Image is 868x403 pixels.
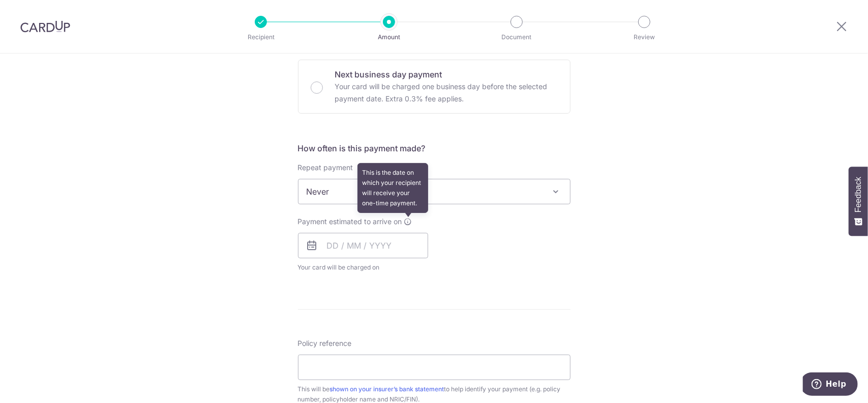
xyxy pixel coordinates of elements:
span: Never [298,179,571,204]
p: Amount [351,32,427,42]
p: Your card will be charged one business day before the selected payment date. Extra 0.3% fee applies. [335,80,558,105]
a: shown on your insurer’s bank statement [330,385,444,393]
span: Feedback [854,177,863,212]
img: CardUp [20,20,70,33]
span: Payment estimated to arrive on [298,217,402,227]
span: Your card will be charged on [298,262,428,273]
p: Document [479,32,554,42]
span: Never [298,179,570,204]
label: Repeat payment [298,163,353,173]
h5: How often is this payment made? [298,142,571,154]
button: Feedback - Show survey [849,167,868,236]
input: DD / MM / YYYY [298,233,428,258]
div: This is the date on which your recipient will receive your one-time payment. [357,163,428,213]
p: Next business day payment [335,68,558,80]
iframe: Opens a widget where you can find more information [803,372,858,398]
label: Policy reference [298,338,352,348]
p: Recipient [223,32,298,42]
p: Review [607,32,682,42]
